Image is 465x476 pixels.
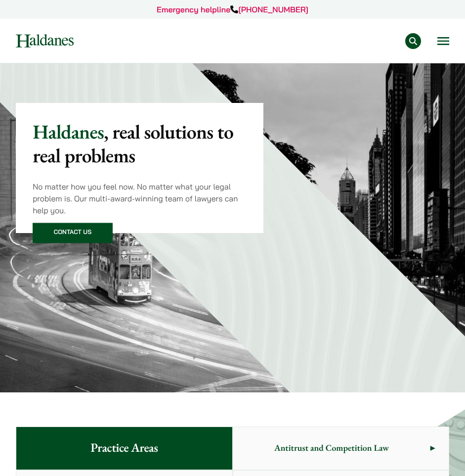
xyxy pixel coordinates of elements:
mark: , real solutions to real problems [33,119,233,168]
span: Antitrust and Competition Law [233,428,430,469]
p: No matter how you feel now. No matter what your legal problem is. Our multi-award-winning team of... [33,181,247,216]
a: Contact Us [33,223,113,243]
p: Haldanes [33,120,247,167]
img: Logo of Haldanes [16,34,74,48]
a: Emergency helpline[PHONE_NUMBER] [157,4,308,14]
a: Antitrust and Competition Law [233,427,449,470]
button: Open menu [437,37,449,45]
span: Practice Areas [77,427,172,470]
button: Search [405,33,421,49]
